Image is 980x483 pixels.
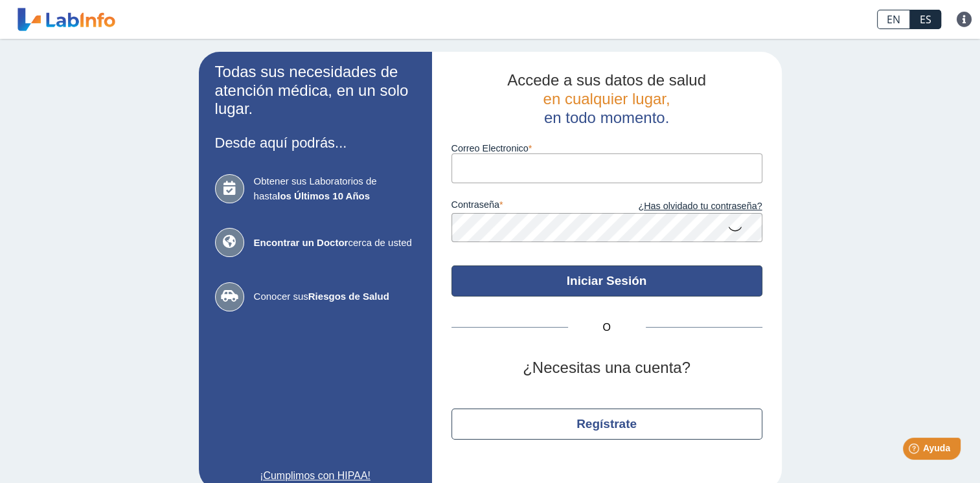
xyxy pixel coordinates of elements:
[254,289,416,304] span: Conocer sus
[451,199,607,214] label: contraseña
[254,237,348,248] b: Encontrar un Doctor
[308,291,389,302] b: Riesgos de Salud
[451,359,762,377] h2: ¿Necesitas una cuenta?
[451,409,762,440] button: Regístrate
[607,199,762,214] a: ¿Has olvidado tu contraseña?
[507,71,706,89] span: Accede a sus datos de salud
[910,10,941,29] a: ES
[543,90,670,107] span: en cualquier lugar,
[877,10,910,29] a: EN
[254,174,416,203] span: Obtener sus Laboratorios de hasta
[254,236,416,251] span: cerca de usted
[215,135,416,151] h3: Desde aquí podrás...
[544,109,669,126] span: en todo momento.
[865,432,966,469] iframe: Help widget launcher
[568,320,646,335] span: O
[277,190,370,201] b: los Últimos 10 Años
[451,265,762,297] button: Iniciar Sesión
[215,63,416,118] h2: Todas sus necesidades de atención médica, en un solo lugar.
[451,143,762,153] label: Correo Electronico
